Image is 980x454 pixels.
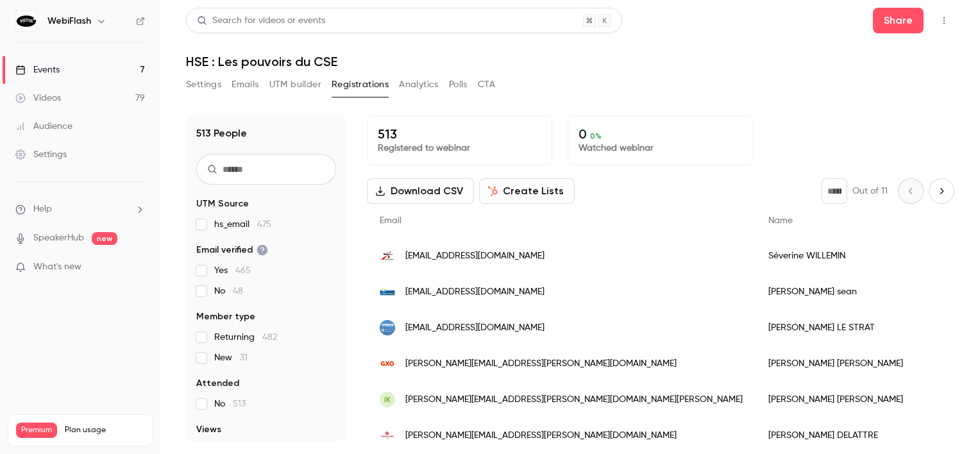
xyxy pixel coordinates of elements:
div: Audience [15,120,72,133]
div: Search for videos or events [197,14,325,28]
button: CTA [478,74,495,95]
span: [EMAIL_ADDRESS][DOMAIN_NAME] [405,321,545,335]
div: Videos [15,92,61,105]
span: new [92,232,117,245]
button: Create Lists [479,178,575,204]
div: Events [15,63,60,76]
span: UTM Source [196,198,249,210]
button: UTM builder [269,74,321,95]
button: Analytics [399,74,439,95]
span: Yes [214,264,251,277]
span: No [214,398,246,410]
img: transgourmet.fr [380,428,395,443]
p: Watched webinar [579,142,742,155]
span: IK [384,394,391,405]
span: 482 [262,333,277,342]
img: mousquetaires.com [380,248,395,264]
span: [PERSON_NAME][EMAIL_ADDRESS][PERSON_NAME][DOMAIN_NAME] [405,429,677,442]
div: [PERSON_NAME] DELATTRE [756,417,966,453]
h1: 513 People [196,126,247,141]
span: 48 [233,287,243,296]
span: 475 [257,220,271,229]
h6: WebiFlash [47,15,91,28]
span: Email verified [196,244,268,256]
a: SpeakerHub [33,231,84,245]
div: Séverine WILLEMIN [756,238,966,274]
div: [PERSON_NAME] sean [756,274,966,310]
button: Share [873,8,924,33]
img: yprema.fr [380,320,395,335]
span: hs_email [214,218,271,231]
button: Registrations [332,74,389,95]
p: Registered to webinar [378,142,541,155]
span: Premium [16,423,57,438]
span: Name [768,216,793,225]
span: Email [380,216,401,225]
li: help-dropdown-opener [15,203,145,216]
button: Download CSV [367,178,474,204]
span: Member type [196,310,255,323]
p: Out of 11 [852,185,888,198]
span: 465 [235,266,251,275]
span: [PERSON_NAME][EMAIL_ADDRESS][PERSON_NAME][DOMAIN_NAME] [405,357,677,371]
img: gxo.com [380,356,395,371]
span: [EMAIL_ADDRESS][DOMAIN_NAME] [405,249,545,263]
span: 31 [240,353,248,362]
span: [EMAIL_ADDRESS][DOMAIN_NAME] [405,285,545,299]
img: groupagrica.com [380,284,395,299]
h1: HSE : Les pouvoirs du CSE [186,54,954,69]
span: No [214,285,243,298]
img: WebiFlash [16,11,37,31]
span: [PERSON_NAME][EMAIL_ADDRESS][PERSON_NAME][DOMAIN_NAME][PERSON_NAME] [405,393,743,407]
span: Returning [214,331,277,344]
button: Emails [232,74,258,95]
button: Polls [449,74,468,95]
span: Views [196,423,221,436]
span: 513 [233,399,246,408]
iframe: Noticeable Trigger [130,262,145,273]
span: New [214,351,248,364]
p: 0 [579,126,742,142]
button: Next page [929,178,954,204]
span: Attended [196,377,239,390]
span: Help [33,203,52,216]
div: [PERSON_NAME] LE STRAT [756,310,966,346]
div: [PERSON_NAME] [PERSON_NAME] [756,382,966,417]
p: 513 [378,126,541,142]
div: Settings [15,148,67,161]
span: 0 % [590,131,602,140]
button: Settings [186,74,221,95]
span: What's new [33,260,81,274]
div: [PERSON_NAME] [PERSON_NAME] [756,346,966,382]
span: Plan usage [65,425,144,435]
